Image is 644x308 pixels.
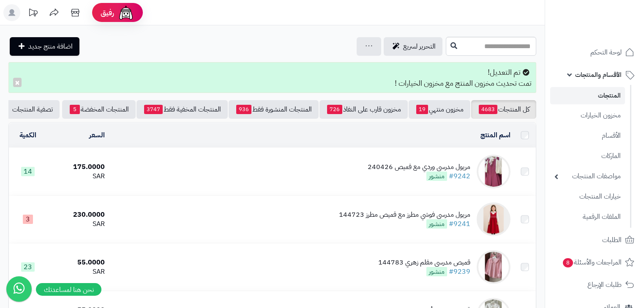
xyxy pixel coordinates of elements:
[550,106,625,125] a: مخزون الخيارات
[477,202,510,236] img: مريول مدرسي فوشي مطرز مع قميص مطرز 144723
[50,219,105,229] div: SAR
[236,105,251,114] span: 936
[23,215,33,224] span: 3
[550,42,639,63] a: لوحة التحكم
[339,210,470,220] div: مريول مدرسي فوشي مطرز مع قميص مطرز 144723
[8,62,536,93] div: تم التعديل! تمت تحديث مخزون المنتج مع مخزون الخيارات !
[550,87,625,104] a: المنتجات
[587,6,636,24] img: logo-2.png
[587,279,622,291] span: طلبات الإرجاع
[562,256,622,268] span: المراجعات والأسئلة
[479,105,497,114] span: 4683
[563,258,573,267] span: 8
[426,172,447,181] span: منشور
[50,172,105,181] div: SAR
[22,4,44,23] a: تحديثات المنصة
[50,162,105,172] div: 175.0000
[21,167,35,176] span: 14
[62,100,136,119] a: المنتجات المخفضة5
[19,130,36,140] a: الكمية
[477,155,510,188] img: مريول مدرسي وردي مع قميص 240426
[21,262,35,272] span: 23
[449,219,470,229] a: #9241
[449,267,470,277] a: #9239
[101,8,114,18] span: رفيق
[229,100,319,119] a: المنتجات المنشورة فقط936
[416,105,428,114] span: 19
[13,78,22,87] button: ×
[550,188,625,206] a: خيارات المنتجات
[409,100,470,119] a: مخزون منتهي19
[378,258,470,267] div: قميص مدرسي مقلم زهري 144783
[471,100,536,119] a: كل المنتجات4683
[550,252,639,273] a: المراجعات والأسئلة8
[575,69,622,81] span: الأقسام والمنتجات
[368,162,470,172] div: مريول مدرسي وردي مع قميص 240426
[384,37,442,56] a: التحرير لسريع
[319,100,408,119] a: مخزون قارب على النفاذ726
[50,267,105,277] div: SAR
[136,100,228,119] a: المنتجات المخفية فقط3747
[550,275,639,295] a: طلبات الإرجاع
[403,41,436,52] span: التحرير لسريع
[426,219,447,229] span: منشور
[477,250,510,284] img: قميص مدرسي مقلم زهري 144783
[50,210,105,220] div: 230.0000
[550,167,625,185] a: مواصفات المنتجات
[117,4,134,21] img: ai-face.png
[590,46,622,58] span: لوحة التحكم
[426,267,447,276] span: منشور
[602,234,622,246] span: الطلبات
[449,171,470,181] a: #9242
[550,230,639,250] a: الطلبات
[550,127,625,145] a: الأقسام
[10,37,79,56] a: اضافة منتج جديد
[480,130,510,140] a: اسم المنتج
[550,147,625,165] a: الماركات
[50,258,105,267] div: 55.0000
[28,41,73,52] span: اضافة منتج جديد
[550,208,625,226] a: الملفات الرقمية
[327,105,342,114] span: 726
[144,105,163,114] span: 3747
[89,130,105,140] a: السعر
[12,104,53,114] span: تصفية المنتجات
[70,105,80,114] span: 5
